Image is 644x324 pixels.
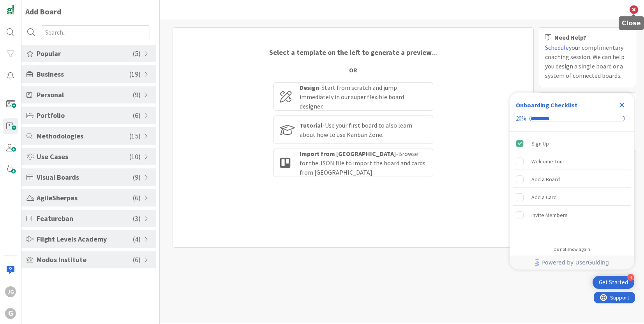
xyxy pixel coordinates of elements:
span: ( 6 ) [133,110,141,121]
span: Use Cases [37,151,129,162]
span: Popular [37,48,133,59]
span: Featureban [37,213,133,224]
span: Powered by UserGuiding [542,258,609,267]
div: Checklist progress: 20% [516,115,628,122]
span: ( 4 ) [133,234,141,244]
div: Add a Board is incomplete. [513,171,631,188]
span: ( 15 ) [129,131,141,141]
div: Checklist items [510,132,634,241]
div: Sign Up is complete. [513,135,631,152]
span: Business [37,69,129,79]
div: - Use your first board to also learn about how to use Kanban Zone. [300,121,427,139]
span: Portfolio [37,110,133,121]
div: Welcome Tour [531,157,565,166]
div: Add a Card [531,193,557,202]
div: Add Board [25,6,61,18]
h5: Close [622,19,641,27]
b: Import from [GEOGRAPHIC_DATA] [300,150,396,158]
span: ( 9 ) [133,89,141,100]
input: Search... [41,25,150,39]
span: ( 19 ) [129,69,141,79]
div: Add a Card is incomplete. [513,189,631,206]
div: Do not show again [554,246,590,252]
div: Checklist Container [510,93,634,270]
span: Visual Boards [37,172,133,182]
span: ( 10 ) [129,151,141,162]
div: G [5,308,16,319]
div: 20% [516,115,526,122]
div: Invite Members is incomplete. [513,207,631,224]
b: Design [300,84,319,91]
div: Invite Members [531,210,568,220]
div: Onboarding Checklist [516,100,577,110]
div: Sign Up [531,139,549,148]
div: - Start from scratch and jump immediately in our super flexible board designer. [300,83,427,111]
span: ( 5 ) [133,48,141,59]
span: ( 6 ) [133,254,141,265]
span: Support [16,1,35,11]
span: ( 9 ) [133,172,141,182]
div: Get Started [599,278,628,286]
div: JG [5,286,16,297]
span: ( 6 ) [133,193,141,203]
a: Powered by UserGuiding [513,256,630,270]
div: Welcome Tour is incomplete. [513,153,631,170]
div: Open Get Started checklist, remaining modules: 4 [593,276,634,289]
div: - Browse for the JSON file to import the board and cards from [GEOGRAPHIC_DATA] [300,149,427,177]
a: Schedule [545,44,569,51]
span: Flight Levels Academy [37,234,133,244]
span: Personal [37,89,133,100]
span: AgileSherpas [37,193,133,203]
div: 4 [627,274,634,281]
div: Add a Board [531,175,560,184]
span: Methodologies [37,131,129,141]
div: Close Checklist [616,99,628,111]
div: Footer [510,256,634,270]
span: your complimentary coaching session. We can help you design a single board or a system of connect... [545,44,625,79]
span: ( 3 ) [133,213,141,224]
span: Modus Institute [37,254,133,265]
b: Need Help? [554,34,586,40]
img: Visit kanbanzone.com [5,5,16,16]
div: Select a template on the left to generate a preview... [269,47,437,58]
b: Tutorial [300,121,323,129]
div: OR [349,65,357,75]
